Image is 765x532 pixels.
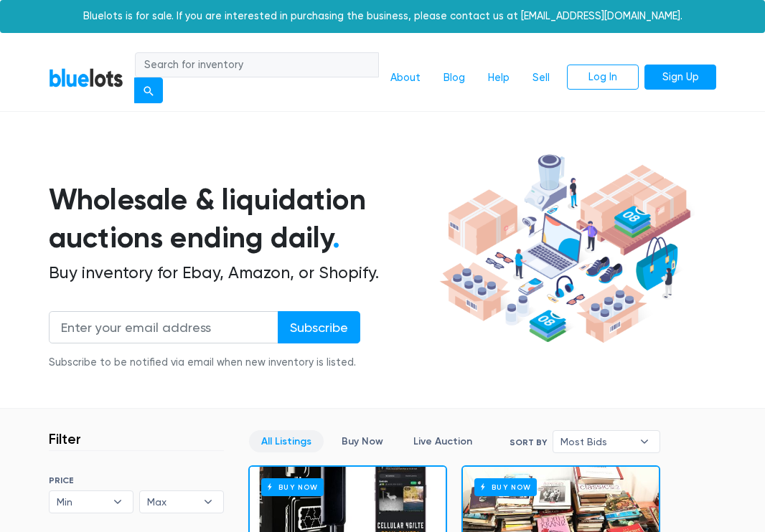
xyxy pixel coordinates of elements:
input: Search for inventory [135,52,379,78]
div: Subscribe to be notified via email when new inventory is listed. [49,355,360,371]
img: hero-ee84e7d0318cb26816c560f6b4441b76977f77a177738b4e94f68c95b2b83dbb.png [436,149,695,348]
h6: PRICE [49,475,224,485]
h2: Buy inventory for Ebay, Amazon, or Shopify. [49,263,436,283]
a: Live Auction [401,430,484,452]
b: ▾ [103,491,133,513]
span: Min [57,491,105,513]
a: Buy Now [329,430,395,452]
span: Most Bids [560,431,632,452]
b: ▾ [629,431,660,452]
a: BlueLots [49,67,123,88]
label: Sort By [510,436,547,449]
input: Subscribe [278,311,360,343]
b: ▾ [193,491,223,513]
a: All Listings [249,430,324,452]
h1: Wholesale & liquidation auctions ending daily [49,181,436,257]
a: Blog [432,65,477,92]
h6: Buy Now [261,478,324,496]
a: Log In [567,65,639,90]
h3: Filter [49,430,81,447]
a: Help [477,65,521,92]
a: About [379,65,432,92]
h6: Buy Now [474,478,537,496]
span: . [332,220,340,255]
input: Enter your email address [49,311,278,343]
a: Sign Up [644,65,716,90]
span: Max [147,491,196,513]
a: Sell [521,65,561,92]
